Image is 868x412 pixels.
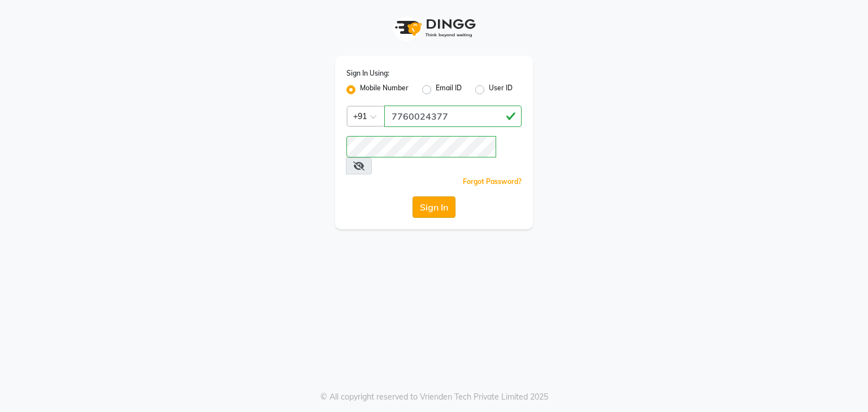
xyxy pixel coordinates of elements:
[346,136,496,157] input: Username
[346,68,389,78] label: Sign In Using:
[463,177,522,186] a: Forgot Password?
[413,196,455,218] button: Sign In
[389,11,479,45] img: logo1.svg
[360,83,409,97] label: Mobile Number
[436,83,462,97] label: Email ID
[384,106,522,127] input: Username
[489,83,513,97] label: User ID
